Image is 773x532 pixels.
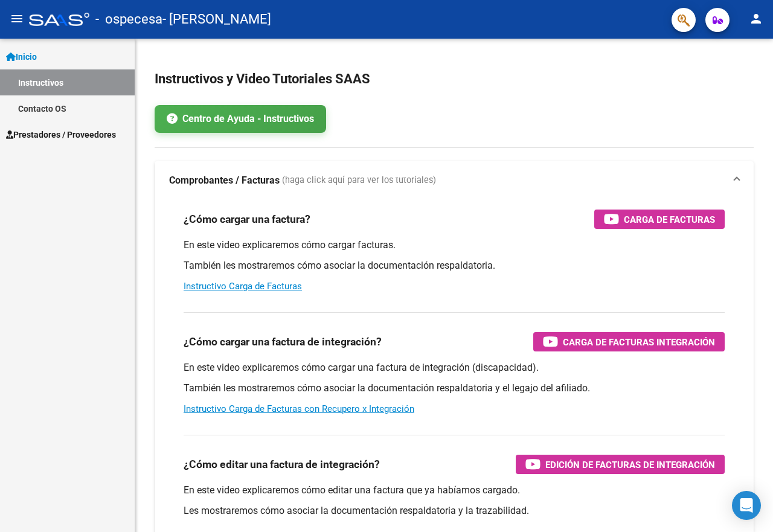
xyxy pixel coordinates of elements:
[594,210,725,229] button: Carga de Facturas
[6,50,37,63] span: Inicio
[282,174,436,187] span: (haga click aquí para ver los tutoriales)
[184,281,302,292] a: Instructivo Carga de Facturas
[545,457,715,472] span: Edición de Facturas de integración
[184,259,725,272] p: También les mostraremos cómo asociar la documentación respaldatoria.
[184,382,725,395] p: También les mostraremos cómo asociar la documentación respaldatoria y el legajo del afiliado.
[184,333,382,350] h3: ¿Cómo cargar una factura de integración?
[184,361,725,374] p: En este video explicaremos cómo cargar una factura de integración (discapacidad).
[732,491,761,520] div: Open Intercom Messenger
[95,6,162,33] span: - ospecesa
[533,332,725,351] button: Carga de Facturas Integración
[624,212,715,227] span: Carga de Facturas
[184,504,725,518] p: Les mostraremos cómo asociar la documentación respaldatoria y la trazabilidad.
[6,128,116,141] span: Prestadores / Proveedores
[184,484,725,497] p: En este video explicaremos cómo editar una factura que ya habíamos cargado.
[184,403,414,414] a: Instructivo Carga de Facturas con Recupero x Integración
[184,211,310,228] h3: ¿Cómo cargar una factura?
[184,456,380,473] h3: ¿Cómo editar una factura de integración?
[155,161,754,200] mat-expansion-panel-header: Comprobantes / Facturas (haga click aquí para ver los tutoriales)
[749,11,763,26] mat-icon: person
[563,335,715,350] span: Carga de Facturas Integración
[162,6,271,33] span: - [PERSON_NAME]
[516,455,725,474] button: Edición de Facturas de integración
[155,68,754,91] h2: Instructivos y Video Tutoriales SAAS
[155,105,326,133] a: Centro de Ayuda - Instructivos
[169,174,280,187] strong: Comprobantes / Facturas
[184,239,725,252] p: En este video explicaremos cómo cargar facturas.
[10,11,24,26] mat-icon: menu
